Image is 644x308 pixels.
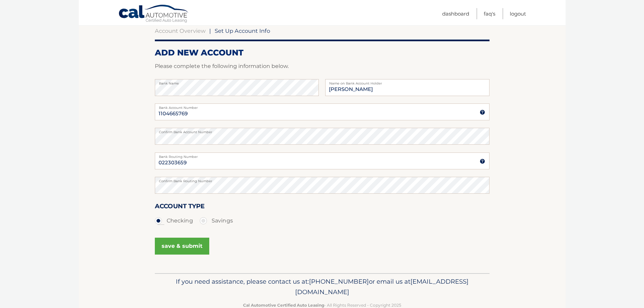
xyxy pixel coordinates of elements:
span: [PHONE_NUMBER] [309,278,369,285]
label: Name on Bank Account Holder [325,79,489,85]
h2: ADD NEW ACCOUNT [155,48,490,58]
p: If you need assistance, please contact us at: or email us at [159,276,485,298]
a: Logout [510,8,526,19]
span: | [209,27,211,34]
label: Bank Name [155,79,319,85]
label: Bank Routing Number [155,152,490,158]
label: Account Type [155,201,205,214]
img: tooltip.svg [480,159,485,164]
img: tooltip.svg [480,110,485,115]
label: Bank Account Number [155,103,490,109]
a: Dashboard [442,8,469,19]
label: Savings [200,214,233,228]
a: FAQ's [484,8,495,19]
label: Confirm Bank Account Number [155,128,490,133]
strong: Cal Automotive Certified Auto Leasing [243,303,324,308]
label: Checking [155,214,193,228]
label: Confirm Bank Routing Number [155,177,490,182]
a: Cal Automotive [118,4,189,24]
input: Bank Account Number [155,103,490,120]
a: Account Overview [155,27,206,34]
input: Bank Routing Number [155,152,490,169]
span: Set Up Account Info [215,27,270,34]
button: save & submit [155,238,209,255]
input: Name on Account (Account Holder Name) [325,79,489,96]
p: Please complete the following information below. [155,62,490,71]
